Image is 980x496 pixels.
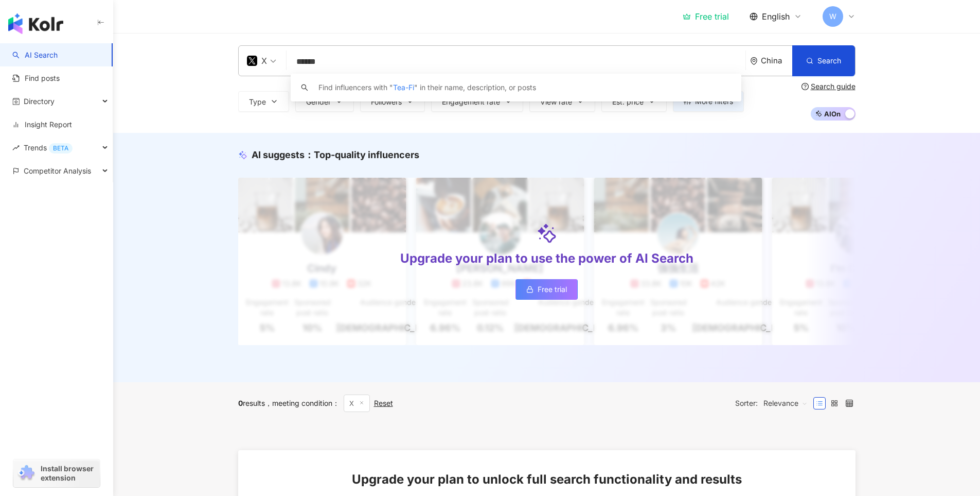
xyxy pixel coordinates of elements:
button: Est. price [601,91,667,112]
div: Reset [374,399,393,407]
button: More filters [673,91,744,112]
a: Insight Report [12,119,72,130]
span: Tea-Fi [393,83,414,92]
span: X [344,395,370,412]
span: Est. price [612,98,644,106]
span: Gender [306,98,331,106]
div: BETA [49,143,73,153]
div: AI suggests ： [252,148,419,161]
div: Search guide [811,82,856,91]
span: English [762,11,790,22]
button: Type [238,91,289,112]
span: Engagement rate [442,98,500,106]
div: X [247,53,267,69]
a: chrome extensionInstall browser extension [13,459,100,487]
div: results [238,399,265,407]
div: Upgrade your plan to use the power of AI Search [400,250,693,267]
span: question-circle [801,83,809,90]
div: China [761,56,792,65]
span: Followers [371,98,402,106]
button: Search [792,45,855,76]
a: Free trial [515,279,578,300]
span: Relevance [763,395,808,412]
span: Directory [24,90,55,113]
span: Trends [24,136,73,159]
span: Search [817,57,841,65]
span: meeting condition ： [265,399,340,407]
span: environment [750,57,758,65]
span: search [301,84,308,91]
span: Install browser extension [41,464,97,483]
button: Followers [360,91,425,112]
span: Free trial [538,285,567,294]
span: Upgrade your plan to unlock full search functionality and results [352,471,742,488]
span: Competitor Analysis [24,159,91,182]
a: Find posts [12,73,60,83]
img: logo [8,13,63,34]
button: View rate [529,91,595,112]
span: W [829,11,836,22]
div: Find influencers with " " in their name, description, or posts [318,82,536,93]
span: rise [12,144,20,151]
span: View rate [540,98,572,106]
span: Type [249,98,266,106]
span: More filters [695,97,733,106]
span: Top-quality influencers [314,149,419,160]
button: Engagement rate [431,91,523,112]
button: Gender [295,91,354,112]
a: Free trial [683,11,729,22]
div: Sorter: [735,395,813,412]
a: searchAI Search [12,50,58,60]
span: 0 [238,399,243,407]
img: chrome extension [16,465,36,482]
